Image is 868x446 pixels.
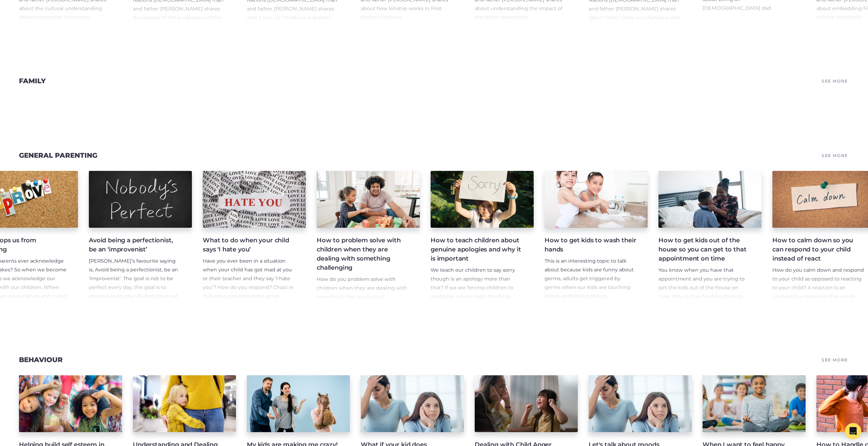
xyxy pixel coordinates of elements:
h4: Avoid being a perfectionist, be an ‘improvenist’ [89,236,181,254]
p: You know when you have that appointment and you are trying to get the kids out of the house on ti... [658,266,751,336]
p: We teach our children to say sorry though is an apology more than that? If we are forcing childre... [431,266,523,380]
p: How do you calm down and respond to your child as opposed to reacting to your child? A reaction i... [772,266,865,371]
a: See More [821,76,849,86]
p: [PERSON_NAME]’s favourite saying is, Avoid being a perfectionist, be an ‘improvenist’. The goal i... [89,257,181,353]
a: How to teach children about genuine apologies and why it is important We teach our children to sa... [431,171,534,301]
p: This is an interesting topic to talk about because kids are funny about germs, adults get trigger... [545,257,637,362]
a: How to get kids to wash their hands This is an interesting topic to talk about because kids are f... [545,171,648,301]
h4: How to get kids to wash their hands [545,236,637,254]
a: How to get kids out of the house so you can get to that appointment on time You know when you hav... [658,171,762,301]
a: Family [19,77,46,85]
a: Avoid being a perfectionist, be an ‘improvenist’ [PERSON_NAME]’s favourite saying is, Avoid being... [89,171,192,301]
p: Have you ever been in a situation when your child has got mad at you or their teacher and they sa... [203,257,295,327]
a: See More [821,355,849,364]
h4: How to calm down so you can respond to your child instead of react [772,236,865,263]
h4: What to do when your child says ‘I hate you’ [203,236,295,254]
a: General Parenting [19,151,97,159]
p: How do you problem solve with children when they are dealing with something they are facing? [PER... [317,275,409,354]
h4: How to problem solve with children when they are dealing with something challenging [317,236,409,272]
a: See More [821,151,849,160]
a: Behaviour [19,356,63,364]
a: How to problem solve with children when they are dealing with something challenging How do you pr... [317,171,420,301]
a: What to do when your child says ‘I hate you’ Have you ever been in a situation when your child ha... [203,171,306,301]
h4: How to teach children about genuine apologies and why it is important [431,236,523,263]
div: Open Intercom Messenger [845,423,861,439]
h4: How to get kids out of the house so you can get to that appointment on time [658,236,751,263]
